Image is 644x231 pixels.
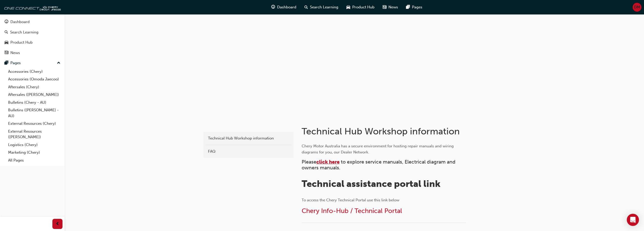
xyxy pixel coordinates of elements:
a: Dashboard [2,17,63,27]
span: search-icon [5,30,8,35]
span: Product Hub [352,4,375,10]
button: Pages [2,58,63,68]
a: External Resources ([PERSON_NAME]) [6,128,63,141]
span: guage-icon [5,20,8,24]
span: search-icon [304,4,308,10]
span: pages-icon [5,61,8,65]
a: FAQ [205,147,292,156]
a: Search Learning [2,28,63,37]
a: Accessories (Chery) [6,68,63,76]
a: Bulletins ([PERSON_NAME] - AU) [6,106,63,120]
a: Accessories (Omoda Jaecoo) [6,75,63,83]
span: car-icon [346,4,350,10]
a: car-iconProduct Hub [342,2,379,12]
a: News [2,48,63,58]
a: Product Hub [2,38,63,47]
span: Technical assistance portal link [302,178,441,189]
div: Dashboard [10,19,30,25]
div: Open Intercom Messenger [627,214,639,226]
span: Search Learning [310,4,338,10]
span: news-icon [383,4,386,10]
img: oneconnect [3,2,61,12]
div: Product Hub [10,40,33,45]
a: Marketing (Chery) [6,149,63,156]
a: Chery Info-Hub / Technical Portal [302,207,402,215]
span: Please [302,159,316,165]
span: car-icon [5,40,8,45]
a: Aftersales (Chery) [6,83,63,91]
button: DashboardSearch LearningProduct HubNews [2,16,63,58]
div: Pages [10,60,21,66]
a: Logistics (Chery) [6,141,63,149]
span: prev-icon [56,221,59,227]
a: pages-iconPages [402,2,426,12]
span: To access the Chery Technical Portal use this link below [302,198,399,202]
h1: Technical Hub Workshop information [302,126,468,137]
div: Search Learning [10,29,38,35]
span: news-icon [5,51,8,55]
span: to explore service manuals, Electrical diagram and owners manuals. [302,159,457,171]
div: Technical Hub Workshop information [208,135,289,141]
a: External Resources (Chery) [6,120,63,128]
span: News [388,4,398,10]
div: News [10,50,20,56]
a: Aftersales ([PERSON_NAME]) [6,91,63,99]
span: pages-icon [406,4,410,10]
span: Dashboard [277,4,296,10]
a: Technical Hub Workshop information [205,134,292,143]
a: Bulletins (Chery - AU) [6,99,63,106]
a: click here [316,159,340,165]
span: guage-icon [271,4,275,10]
span: Chery Motor Australia has a secure environment for hosting repair manuals and wiring diagrams for... [302,144,455,154]
span: up-icon [57,60,60,66]
span: Pages [412,4,422,10]
div: FAQ [208,149,289,154]
a: news-iconNews [379,2,402,12]
a: search-iconSearch Learning [300,2,342,12]
a: guage-iconDashboard [267,2,300,12]
span: DM [634,4,640,10]
a: All Pages [6,156,63,164]
button: DM [633,3,641,12]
